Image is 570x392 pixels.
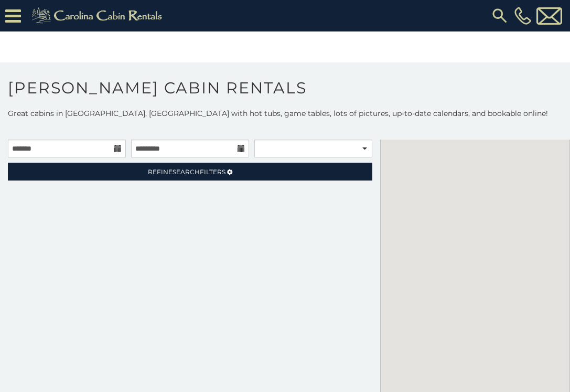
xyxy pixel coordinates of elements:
a: RefineSearchFilters [8,163,372,181]
a: [PHONE_NUMBER] [512,7,534,25]
span: Search [173,168,200,176]
span: Refine Filters [148,168,225,176]
img: search-regular.svg [490,6,509,25]
img: Khaki-logo.png [26,5,171,26]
